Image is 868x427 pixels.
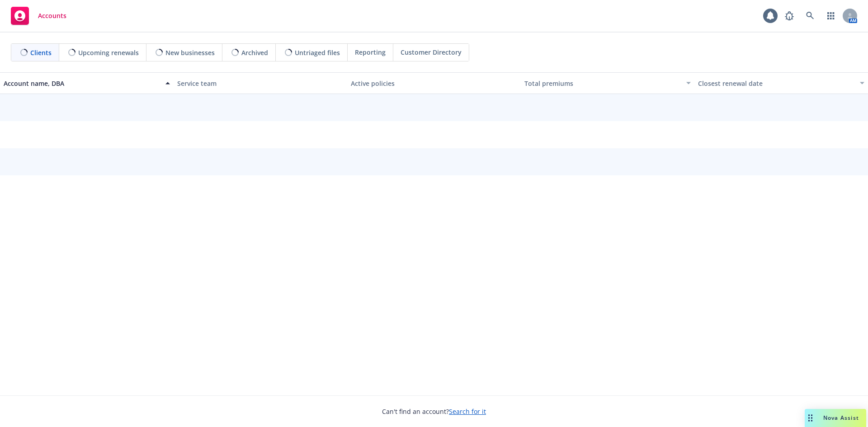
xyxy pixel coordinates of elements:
button: Active policies [347,72,521,94]
span: Customer Directory [401,47,462,57]
span: Archived [241,48,268,57]
a: Report a Bug [780,7,798,25]
span: Can't find an account? [382,407,486,416]
button: Total premiums [521,72,694,94]
span: Nova Assist [823,414,859,422]
a: Search for it [449,407,486,416]
div: Active policies [351,79,517,88]
span: New businesses [165,48,215,57]
div: Account name, DBA [4,79,160,88]
a: Search [801,7,819,25]
span: Reporting [355,47,386,57]
a: Accounts [7,3,70,28]
button: Service team [174,72,347,94]
div: Closest renewal date [698,79,854,88]
div: Drag to move [805,409,816,427]
button: Nova Assist [805,409,866,427]
a: Switch app [822,7,840,25]
span: Accounts [38,12,66,19]
div: Service team [177,79,344,88]
span: Upcoming renewals [78,48,139,57]
div: Total premiums [524,79,681,88]
span: Untriaged files [295,48,340,57]
button: Closest renewal date [694,72,868,94]
span: Clients [30,48,52,57]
